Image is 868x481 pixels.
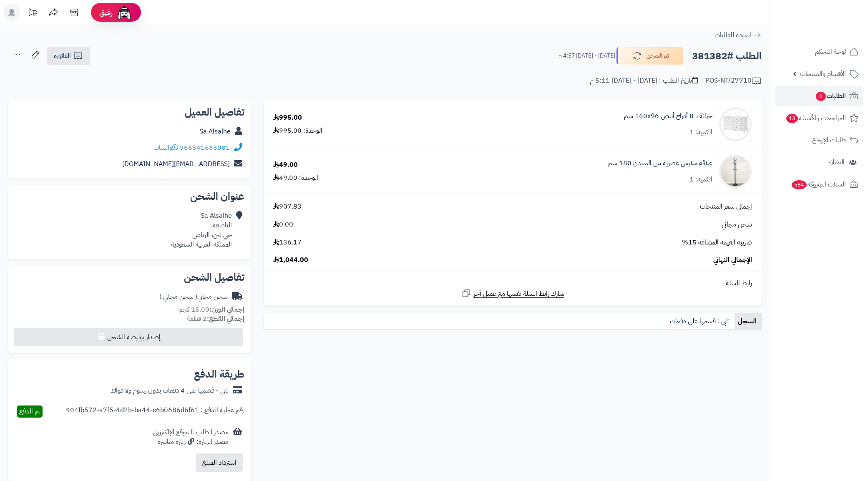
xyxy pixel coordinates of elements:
[715,30,751,40] span: العودة للطلبات
[775,174,863,194] a: السلات المتروكة584
[689,175,712,184] div: الكمية: 1
[179,305,244,315] small: 15.00 كجم
[273,126,322,136] div: الوحدة: 995.00
[207,314,244,324] strong: إجمالي القطع:
[180,143,230,153] a: 966541665081
[791,179,846,190] span: السلات المتروكة
[608,159,712,168] a: علاقة ملابس عصرية من المعدن 180 سم
[828,156,845,168] span: العملاء
[692,48,762,65] h2: الطلب #381382
[705,76,762,86] div: POS-NT/27710
[273,202,302,212] span: 907.83
[616,47,683,65] button: تم الشحن
[700,202,752,212] span: إجمالي سعر المنتجات
[689,128,712,137] div: الكمية: 1
[159,292,197,302] span: ( شحن مجاني )
[461,288,564,299] a: شارك رابط السلة نفسها مع عميل آخر
[792,180,807,189] span: 584
[15,272,244,282] h2: تفاصيل الشحن
[19,406,40,416] span: تم الدفع
[682,238,752,247] span: ضريبة القيمة المضافة 15%
[713,255,752,265] span: الإجمالي النهائي
[273,255,308,265] span: 1,044.00
[153,143,178,153] a: واتساب
[153,428,229,447] div: مصدر الطلب :الموقع الإلكتروني
[273,173,318,183] div: الوحدة: 49.00
[171,211,232,249] div: Sa Alsalhe الناصفه، حي لبن، الرياض المملكة العربية السعودية
[14,328,243,346] button: إصدار بوليصة الشحن
[775,86,863,106] a: الطلبات6
[735,313,762,330] a: السجل
[273,113,302,123] div: 995.00
[267,279,758,288] div: رابط السلة
[815,90,846,102] span: الطلبات
[15,107,244,117] h2: تفاصيل العميل
[111,386,229,395] div: تابي - قسّمها على 4 دفعات بدون رسوم ولا فوائد
[153,437,229,447] div: مصدر الزيارة: زيارة مباشرة
[775,130,863,150] a: طلبات الإرجاع
[719,108,752,141] img: 1731233659-1-90x90.jpg
[719,155,752,188] img: 1752316486-1-90x90.jpg
[473,289,564,299] span: شارك رابط السلة نفسها مع عميل آخر
[273,238,302,247] span: 136.17
[775,152,863,172] a: العملاء
[775,42,863,62] a: لوحة التحكم
[786,114,798,123] span: 13
[22,4,43,23] a: تحديثات المنصة
[775,108,863,128] a: المراجعات والأسئلة13
[785,112,846,124] span: المراجعات والأسئلة
[122,159,230,169] a: [EMAIL_ADDRESS][DOMAIN_NAME]
[196,453,243,472] button: استرداد المبلغ
[66,405,244,418] div: رقم عملية الدفع : 904fb572-a7f5-4d2b-ba44-c6b0686d6f61
[812,134,846,146] span: طلبات الإرجاع
[47,47,90,65] a: الفاتورة
[667,313,735,330] a: تابي : قسمها على دفعات
[209,305,244,315] strong: إجمالي الوزن:
[116,4,133,21] img: ai-face.png
[273,160,298,170] div: 49.00
[559,52,615,60] small: [DATE] - [DATE] 4:57 م
[54,51,71,61] span: الفاتورة
[624,111,712,121] a: خزانة بـ 8 أدراج أبيض ‎160x96 سم‏
[816,92,826,101] span: 6
[715,30,762,40] a: العودة للطلبات
[99,8,113,18] span: رفيق
[187,314,244,324] small: 2 قطعة
[722,220,752,229] span: شحن مجاني
[199,126,231,136] a: Sa Alsalhe
[159,292,228,302] div: شحن مجاني
[811,23,860,40] img: logo-2.png
[815,46,846,58] span: لوحة التحكم
[194,369,244,379] h2: طريقة الدفع
[273,220,293,229] span: 0.00
[590,76,698,86] div: تاريخ الطلب : [DATE] - [DATE] 5:11 م
[15,191,244,201] h2: عنوان الشحن
[800,68,846,80] span: الأقسام والمنتجات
